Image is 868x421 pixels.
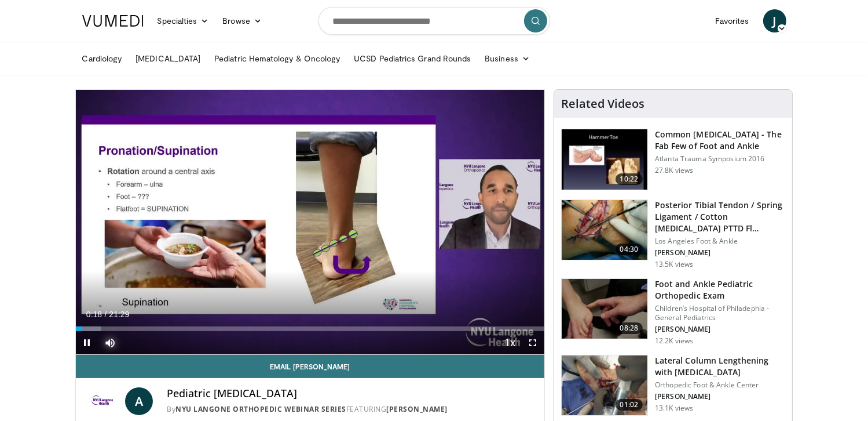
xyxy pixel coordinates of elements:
[616,244,643,255] span: 04:30
[562,129,647,190] img: 4559c471-f09d-4bda-8b3b-c296350a5489.150x105_q85_crop-smart_upscale.jpg
[655,355,785,378] h3: Lateral Column Lengthening with [MEDICAL_DATA]
[655,325,785,334] p: [PERSON_NAME]
[655,129,785,152] h3: Common [MEDICAL_DATA] - The Fab Few of Foot and Ankle
[99,331,122,354] button: Mute
[561,355,785,416] a: 01:02 Lateral Column Lengthening with [MEDICAL_DATA] Orthopedic Foot & Ankle Center [PERSON_NAME]...
[708,9,756,32] a: Favorites
[655,380,785,390] p: Orthopedic Foot & Ankle Center
[498,331,521,354] button: Playback Rate
[347,47,478,70] a: UCSD Pediatrics Grand Rounds
[561,278,785,346] a: 08:28 Foot and Ankle Pediatric Orthopedic Exam Children’s Hospital of Philadephia - General Pedia...
[82,15,144,27] img: VuMedi Logo
[129,47,207,70] a: [MEDICAL_DATA]
[655,166,693,175] p: 27.8K views
[562,355,647,416] img: 545648_3.png.150x105_q85_crop-smart_upscale.jpg
[655,392,785,401] p: [PERSON_NAME]
[655,237,785,246] p: Los Angeles Foot & Ankle
[386,404,448,414] a: [PERSON_NAME]
[562,200,647,260] img: 31d347b7-8cdb-4553-8407-4692467e4576.150x105_q85_crop-smart_upscale.jpg
[207,47,347,70] a: Pediatric Hematology & Oncology
[105,310,107,319] span: /
[655,260,693,269] p: 13.5K views
[318,7,550,35] input: Search topics, interventions
[616,399,643,411] span: 01:02
[167,404,535,415] div: By FEATURING
[215,9,269,32] a: Browse
[85,387,121,415] img: NYU Langone Orthopedic Webinar Series
[521,331,544,354] button: Fullscreen
[561,129,785,190] a: 10:22 Common [MEDICAL_DATA] - The Fab Few of Foot and Ankle Atlanta Trauma Symposium 2016 27.8K v...
[655,278,785,302] h3: Foot and Ankle Pediatric Orthopedic Exam
[763,9,786,32] a: J
[76,90,545,355] video-js: Video Player
[76,326,545,331] div: Progress Bar
[616,173,643,185] span: 10:22
[655,154,785,164] p: Atlanta Trauma Symposium 2016
[125,387,153,415] a: A
[655,304,785,322] p: Children’s Hospital of Philadephia - General Pediatrics
[151,9,216,32] a: Specialties
[655,336,693,346] p: 12.2K views
[109,310,129,319] span: 21:29
[562,279,647,339] img: a1f7088d-36b4-440d-94a7-5073d8375fe0.150x105_q85_crop-smart_upscale.jpg
[75,47,129,70] a: Cardiology
[655,404,693,413] p: 13.1K views
[76,355,545,378] a: Email [PERSON_NAME]
[561,97,644,111] h4: Related Videos
[655,199,785,234] h3: Posterior Tibial Tendon / Spring Ligament / Cotton [MEDICAL_DATA] PTTD Fl…
[478,47,537,70] a: Business
[561,199,785,269] a: 04:30 Posterior Tibial Tendon / Spring Ligament / Cotton [MEDICAL_DATA] PTTD Fl… Los Angeles Foot...
[76,331,99,354] button: Pause
[655,248,785,257] p: [PERSON_NAME]
[86,310,102,319] span: 0:18
[616,322,643,334] span: 08:28
[175,404,346,414] a: NYU Langone Orthopedic Webinar Series
[167,387,535,400] h4: Pediatric [MEDICAL_DATA]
